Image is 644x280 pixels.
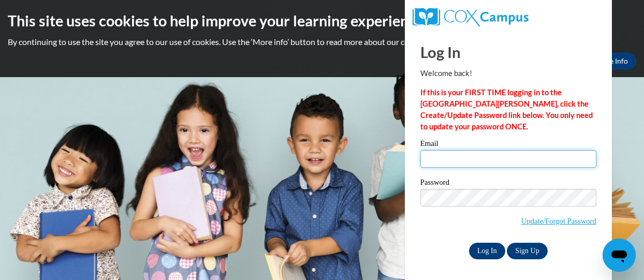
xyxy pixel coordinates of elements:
p: Welcome back! [420,68,596,79]
img: COX Campus [413,8,529,26]
h2: This site uses cookies to help improve your learning experience. [8,10,636,31]
h1: Log In [420,41,596,63]
a: Sign Up [507,243,547,259]
iframe: Button to launch messaging window [603,239,636,272]
label: Email [420,140,596,150]
a: More Info [588,53,636,69]
label: Password [420,179,596,189]
a: Update/Forgot Password [521,217,596,225]
strong: If this is your FIRST TIME logging in to the [GEOGRAPHIC_DATA][PERSON_NAME], click the Create/Upd... [420,88,593,131]
input: Log In [469,243,505,259]
p: By continuing to use the site you agree to our use of cookies. Use the ‘More info’ button to read... [8,36,636,48]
